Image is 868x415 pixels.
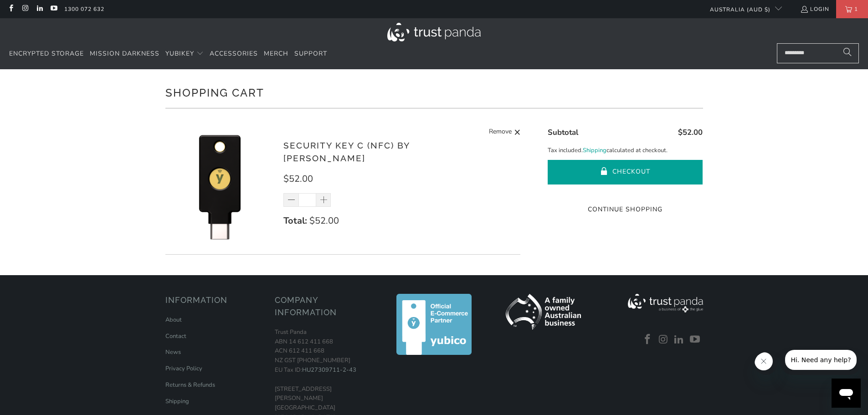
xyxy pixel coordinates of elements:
a: Trust Panda Australia on LinkedIn [36,5,43,13]
iframe: Button to launch messaging window [832,379,861,408]
a: HU27309711-2-43 [302,366,356,374]
a: Merch [264,43,288,65]
a: Security Key C (NFC) by [PERSON_NAME] [283,140,410,164]
a: Accessories [210,43,258,65]
a: 1300 072 632 [64,4,104,14]
span: Support [294,49,327,58]
span: $52.00 [678,127,703,138]
strong: Total: [283,215,307,227]
span: Remove [489,127,512,138]
input: Search... [777,43,859,63]
a: Encrypted Storage [9,43,84,65]
span: Accessories [210,49,258,58]
span: $52.00 [309,215,339,227]
a: Contact [165,332,186,340]
nav: Translation missing: en.navigation.header.main_nav [9,43,327,65]
summary: YubiKey [165,43,204,65]
a: Trust Panda Australia on Facebook [641,334,655,346]
a: Privacy Policy [165,364,202,373]
span: Subtotal [548,127,578,138]
button: Search [836,43,859,63]
a: Trust Panda Australia on Instagram [21,5,29,13]
iframe: Close message [755,352,777,375]
a: Trust Panda Australia on YouTube [50,5,57,13]
a: About [165,316,182,324]
span: Mission Darkness [90,49,159,58]
a: Mission Darkness [90,43,159,65]
a: Trust Panda Australia on Facebook [7,5,15,13]
a: Shipping [583,146,606,155]
span: Encrypted Storage [9,49,84,58]
a: Continue Shopping [548,205,703,215]
iframe: Message from company [781,350,861,375]
a: Trust Panda Australia on LinkedIn [673,334,686,346]
span: YubiKey [165,49,194,58]
img: Trust Panda Australia [387,23,481,41]
img: Security Key C (NFC) by Yubico [165,131,275,241]
a: Returns & Refunds [165,381,215,389]
p: Tax included. calculated at checkout. [548,146,703,155]
a: News [165,348,181,356]
a: Shipping [165,397,189,405]
h1: Shopping Cart [165,83,703,101]
span: $52.00 [283,173,313,185]
button: Checkout [548,160,703,184]
a: Support [294,43,327,65]
a: Trust Panda Australia on YouTube [688,334,702,346]
a: Remove [489,127,521,138]
span: Merch [264,49,288,58]
a: Login [800,4,829,14]
a: Trust Panda Australia on Instagram [657,334,670,346]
